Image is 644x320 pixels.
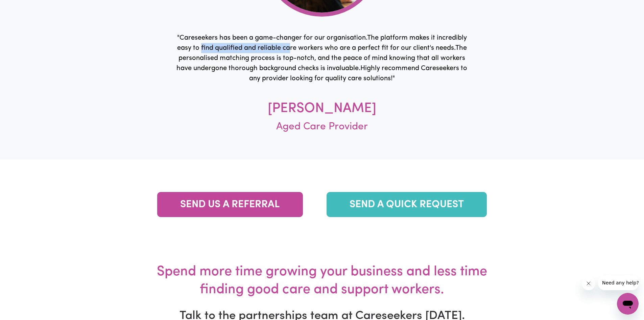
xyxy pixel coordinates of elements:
[144,241,501,299] h3: Spend more time growing your business and less time finding good care and support workers.
[153,118,491,141] p: Aged Care Provider
[157,192,303,217] a: SEND US A REFERRAL
[327,192,487,217] a: SEND A QUICK REQUEST
[4,5,41,10] span: Need any help?
[617,293,639,315] iframe: Button to launch messaging window
[112,100,533,118] h3: [PERSON_NAME]
[582,277,595,290] iframe: Close message
[174,33,469,84] p: " Careseekers has been a game-changer for our organisation.The platform makes it incredibly easy ...
[598,275,639,290] iframe: Message from company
